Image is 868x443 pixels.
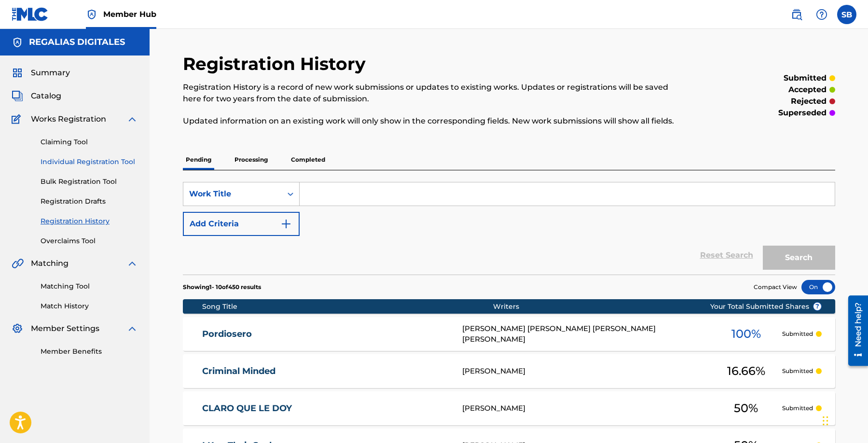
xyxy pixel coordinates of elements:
[12,67,70,79] a: SummarySummary
[791,9,802,20] img: search
[788,84,827,96] p: accepted
[31,323,99,334] span: Member Settings
[126,113,138,125] img: expand
[12,323,23,334] img: Member Settings
[232,150,271,170] p: Processing
[126,258,138,269] img: expand
[837,5,856,24] div: User Menu
[816,9,827,20] img: help
[462,403,710,414] div: [PERSON_NAME]
[183,150,214,170] p: Pending
[12,37,23,48] img: Accounts
[731,325,761,343] span: 100 %
[754,283,797,291] span: Compact View
[727,362,765,380] span: 16.66 %
[183,182,835,275] form: Search Form
[202,366,449,377] a: Criminal Minded
[791,96,827,107] p: rejected
[31,113,106,125] span: Works Registration
[31,67,70,79] span: Summary
[493,302,741,312] div: Writers
[41,157,138,167] a: Individual Registration Tool
[41,281,138,291] a: Matching Tool
[41,196,138,207] a: Registration Drafts
[280,218,292,230] img: 9d2ae6d4665cec9f34b9.svg
[189,188,276,200] div: Work Title
[782,330,813,338] p: Submitted
[782,367,813,375] p: Submitted
[183,283,261,291] p: Showing 1 - 10 of 450 results
[41,216,138,226] a: Registration History
[778,107,827,119] p: superseded
[183,212,300,236] button: Add Criteria
[41,346,138,357] a: Member Benefits
[812,5,831,24] div: Help
[29,37,125,48] h5: REGALIAS DIGITALES
[784,72,827,84] p: submitted
[86,9,97,20] img: Top Rightsholder
[12,90,61,102] a: CatalogCatalog
[734,400,758,417] span: 50 %
[462,323,710,345] div: [PERSON_NAME] [PERSON_NAME] [PERSON_NAME] [PERSON_NAME]
[183,115,685,127] p: Updated information on an existing work will only show in the corresponding fields. New work subm...
[126,323,138,334] img: expand
[462,366,710,377] div: [PERSON_NAME]
[12,113,24,125] img: Works Registration
[202,403,449,414] a: CLARO QUE LE DOY
[787,5,806,24] a: Public Search
[820,397,868,443] iframe: Chat Widget
[710,302,822,312] span: Your Total Submitted Shares
[823,406,828,435] div: Drag
[12,67,23,79] img: Summary
[202,329,449,340] a: Pordiosero
[103,9,156,20] span: Member Hub
[183,82,685,105] p: Registration History is a record of new work submissions or updates to existing works. Updates or...
[41,236,138,246] a: Overclaims Tool
[782,404,813,413] p: Submitted
[841,292,868,370] iframe: Resource Center
[41,301,138,311] a: Match History
[288,150,328,170] p: Completed
[12,7,49,21] img: MLC Logo
[183,53,371,75] h2: Registration History
[813,303,821,310] span: ?
[31,258,69,269] span: Matching
[12,90,23,102] img: Catalog
[41,177,138,187] a: Bulk Registration Tool
[41,137,138,147] a: Claiming Tool
[202,302,493,312] div: Song Title
[12,258,24,269] img: Matching
[31,90,61,102] span: Catalog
